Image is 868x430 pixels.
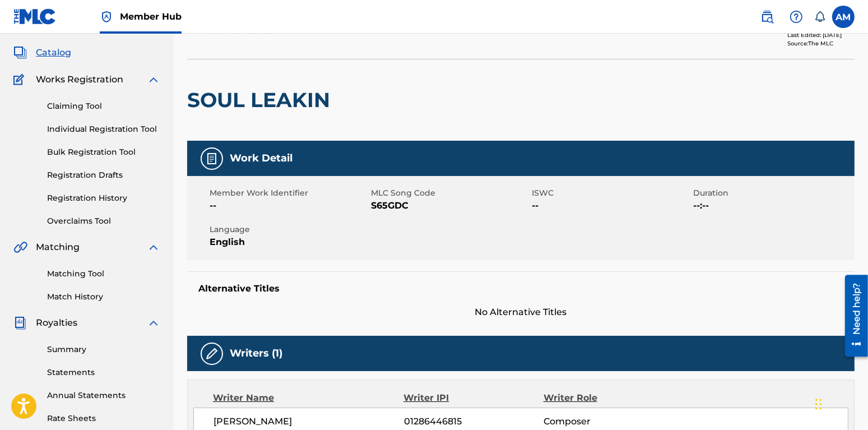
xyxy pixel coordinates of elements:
div: Source: The MLC [787,39,855,48]
span: -- [532,199,691,212]
img: Writers [205,347,219,360]
a: Match History [47,291,160,303]
h5: Work Detail [230,152,293,165]
span: Royalties [36,316,77,330]
div: Writer IPI [403,391,543,405]
img: expand [147,241,160,254]
h5: Alternative Titles [198,283,843,294]
img: expand [147,316,160,330]
a: Overclaims Tool [47,215,160,227]
a: Statements [47,367,160,378]
span: 01286446815 [404,415,544,428]
a: Rate Sheets [47,413,160,424]
a: Summary [47,344,160,355]
div: User Menu [832,6,855,28]
span: Member Work Identifier [210,187,368,199]
span: -- [210,199,368,212]
span: S65GDC [371,199,530,212]
span: --:-- [693,199,852,212]
a: Claiming Tool [47,100,160,112]
div: Notifications [814,11,825,22]
img: Matching [13,241,27,254]
span: Duration [693,187,852,199]
span: Catalog [36,46,71,59]
div: Drag [815,387,822,421]
span: No Alternative Titles [187,306,855,319]
img: Work Detail [205,152,219,165]
div: Writer Name [213,391,403,405]
a: Registration Drafts [47,169,160,181]
a: Matching Tool [47,268,160,280]
span: ISWC [532,187,691,199]
span: Composer [544,415,670,428]
h2: SOUL LEAKIN [187,87,336,113]
span: Works Registration [36,73,123,86]
a: Public Search [756,6,778,28]
img: Top Rightsholder [100,10,113,24]
a: Bulk Registration Tool [47,146,160,158]
a: Individual Registration Tool [47,123,160,135]
img: help [790,10,803,24]
iframe: Chat Widget [812,376,868,430]
span: [PERSON_NAME] [213,415,404,428]
img: MLC Logo [13,8,57,25]
iframe: Resource Center [837,269,868,362]
span: English [210,235,368,249]
img: Royalties [13,316,27,330]
img: expand [147,73,160,86]
a: Registration History [47,192,160,204]
span: Language [210,224,368,235]
img: Works Registration [13,73,28,86]
span: Matching [36,241,80,254]
span: Member Hub [120,10,182,23]
div: Help [785,6,807,28]
div: Last Edited: [DATE] [787,31,855,39]
a: CatalogCatalog [13,46,71,59]
img: search [760,10,774,24]
div: Writer Role [544,391,671,405]
h5: Writers (1) [230,347,282,360]
a: Annual Statements [47,390,160,401]
img: Catalog [13,46,27,59]
span: MLC Song Code [371,187,530,199]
